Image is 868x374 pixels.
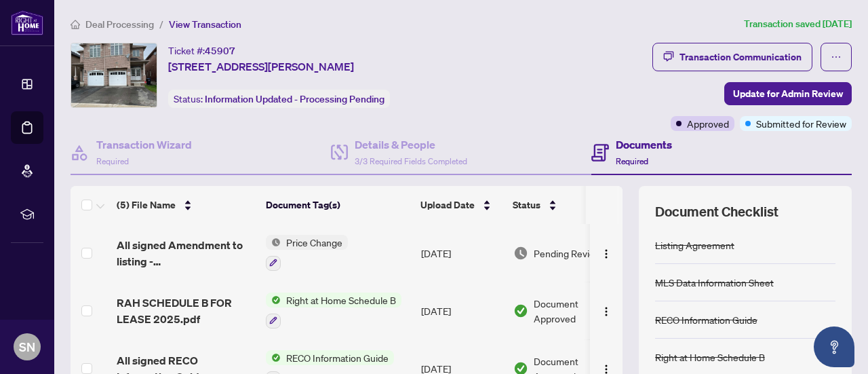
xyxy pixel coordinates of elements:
td: [DATE] [416,282,508,339]
span: Document Approved [534,296,618,326]
img: Status Icon [266,235,281,250]
h4: Transaction Wizard [96,136,192,153]
span: 3/3 Required Fields Completed [355,156,467,166]
th: Status [507,186,623,224]
th: (5) File Name [111,186,260,224]
div: MLS Data Information Sheet [655,275,774,290]
span: ellipsis [831,52,842,62]
span: 45907 [205,45,235,57]
span: Right at Home Schedule B [281,293,401,307]
span: Submitted for Review [756,116,846,131]
span: Document Checklist [655,202,778,221]
span: Status [513,198,540,212]
li: / [159,16,163,32]
img: Logo [601,306,612,317]
th: Upload Date [415,186,507,224]
div: Status: [168,90,390,108]
span: Approved [687,116,729,131]
div: Right at Home Schedule B [655,350,765,364]
h4: Details & People [355,136,467,153]
img: Document Status [513,303,528,318]
div: Listing Agreement [655,238,734,253]
th: Document Tag(s) [260,186,415,224]
span: Pending Review [534,246,601,261]
button: Status IconRight at Home Schedule B [266,293,401,329]
img: logo [11,10,43,35]
span: Required [96,156,129,166]
img: IMG-W12309531_1.jpg [71,43,157,107]
article: Transaction saved [DATE] [744,16,852,32]
span: RECO Information Guide [281,350,394,365]
button: Logo [595,242,617,264]
img: Logo [601,248,612,259]
button: Logo [595,300,617,322]
img: Status Icon [266,293,281,307]
span: Update for Admin Review [733,83,843,105]
div: Transaction Communication [679,46,802,68]
td: [DATE] [416,224,508,282]
h4: Documents [616,136,672,153]
span: Information Updated - Processing Pending [205,93,384,105]
button: Update for Admin Review [724,82,852,105]
span: (5) File Name [117,198,176,212]
span: RAH SCHEDULE B FOR LEASE 2025.pdf [117,295,255,327]
button: Open asap [814,326,854,367]
button: Transaction Communication [652,43,812,71]
span: Required [616,156,648,166]
button: Status IconPrice Change [266,235,348,271]
span: View Transaction [169,18,241,31]
span: SN [19,337,35,356]
div: RECO Information Guide [655,312,757,327]
span: Upload Date [420,198,475,212]
span: home [71,20,80,29]
img: Document Status [513,246,528,261]
div: Ticket #: [168,43,235,58]
img: Status Icon [266,350,281,365]
span: [STREET_ADDRESS][PERSON_NAME] [168,58,354,75]
span: Price Change [281,235,348,250]
span: Deal Processing [85,18,154,31]
span: All signed Amendment to listing - [STREET_ADDRESS][PERSON_NAME]pdf [117,237,255,269]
